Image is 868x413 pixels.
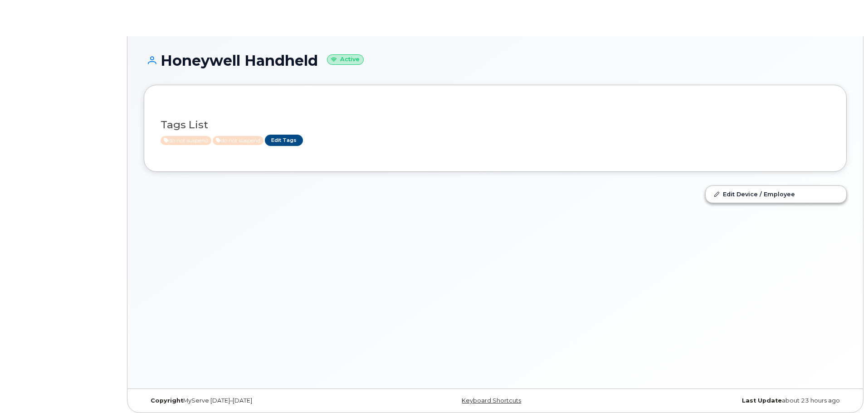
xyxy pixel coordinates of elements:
span: Active [161,136,211,145]
a: Keyboard Shortcuts [462,397,521,404]
div: about 23 hours ago [612,397,847,404]
a: Edit Tags [265,135,303,146]
strong: Copyright [151,397,183,404]
h3: Tags List [161,119,830,131]
h1: Honeywell Handheld [144,53,847,68]
span: Active [213,136,263,145]
a: Edit Device / Employee [706,186,846,202]
small: Active [327,54,364,65]
strong: Last Update [742,397,782,404]
div: MyServe [DATE]–[DATE] [144,397,378,404]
